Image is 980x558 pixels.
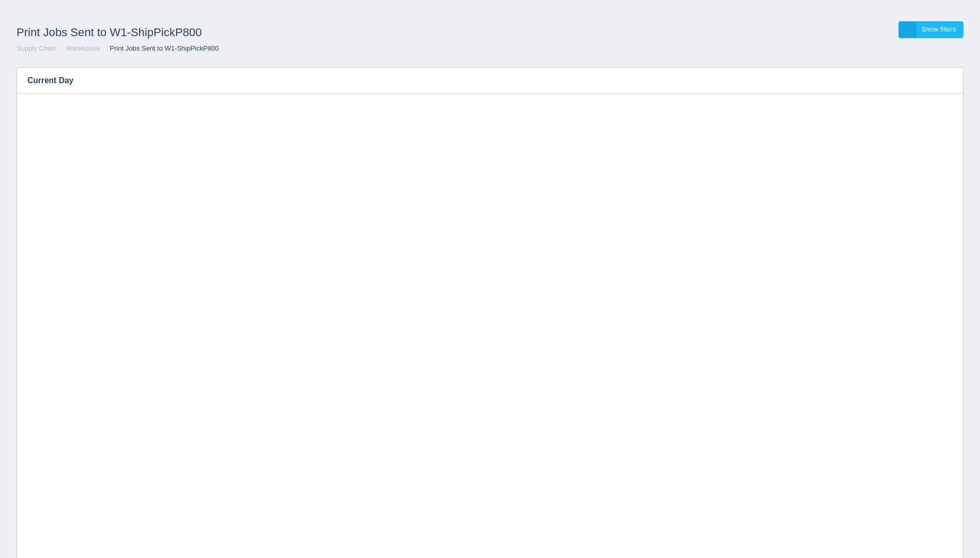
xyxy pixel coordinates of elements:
span: Show filters [922,25,956,33]
a: Warehouse [66,44,100,52]
a: Supply Chain [17,44,56,52]
h3: Current Day [17,68,931,94]
h1: Print Jobs Sent to W1-ShipPickP800 [17,21,490,44]
li: Print Jobs Sent to W1-ShipPickP800 [102,44,219,54]
a: Show filters [898,21,963,38]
